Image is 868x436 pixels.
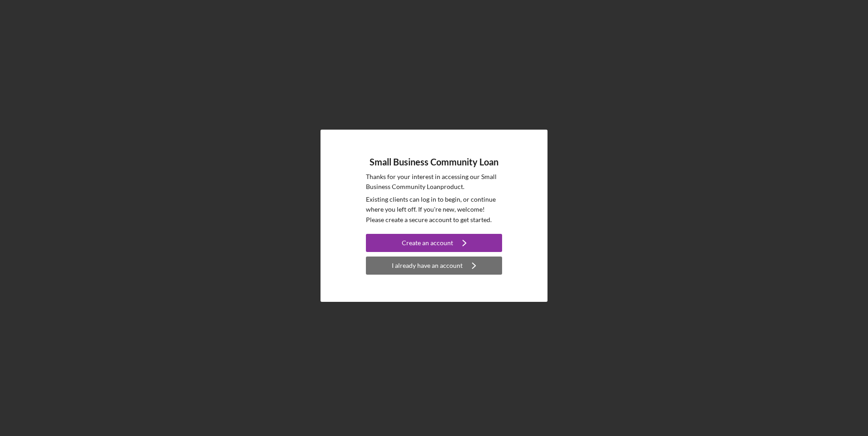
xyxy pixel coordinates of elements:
[366,172,502,192] p: Thanks for your interest in accessing our Small Business Community Loan product.
[366,234,502,252] button: Create an account
[366,234,502,254] a: Create an account
[366,257,502,275] button: I already have an account
[366,194,502,225] p: Existing clients can log in to begin, or continue where you left off. If you're new, welcome! Ple...
[402,234,453,252] div: Create an account
[370,157,498,167] h4: Small Business Community Loan
[392,257,463,275] div: I already have an account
